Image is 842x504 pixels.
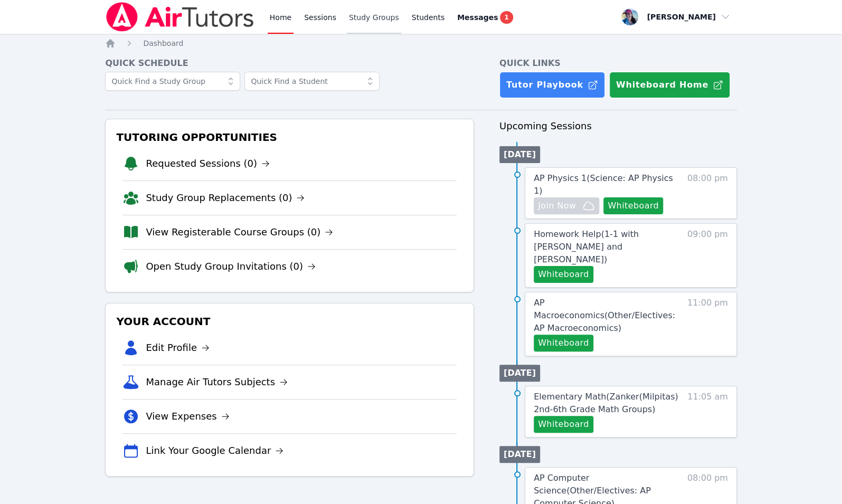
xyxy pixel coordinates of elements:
[105,2,254,32] img: Air Tutors
[143,38,183,49] a: Dashboard
[143,39,183,47] span: Dashboard
[499,146,540,163] li: [DATE]
[146,375,288,389] a: Manage Air Tutors Subjects
[687,297,728,351] span: 11:00 pm
[534,335,593,351] button: Whiteboard
[534,266,593,283] button: Whiteboard
[146,225,333,240] a: View Registerable Course Groups (0)
[603,197,663,214] button: Whiteboard
[500,11,513,24] span: 1
[146,259,316,274] a: Open Study Group Invitations (0)
[114,312,465,331] h3: Your Account
[146,340,210,355] a: Edit Profile
[534,228,679,266] a: Homework Help(1-1 with [PERSON_NAME] and [PERSON_NAME])
[146,156,270,171] a: Requested Sessions (0)
[114,128,465,147] h3: Tutoring Opportunities
[105,72,240,91] input: Quick Find a Study Group
[538,199,576,212] span: Join Now
[244,72,380,91] input: Quick Find a Student
[534,172,679,197] a: AP Physics 1(Science: AP Physics 1)
[105,38,736,49] nav: Breadcrumb
[499,119,737,134] h3: Upcoming Sessions
[534,297,679,335] a: AP Macroeconomics(Other/Electives: AP Macroeconomics)
[534,391,679,416] a: Elementary Math(Zanker(Milpitas) 2nd-6th Grade Math Groups)
[534,229,639,264] span: Homework Help ( 1-1 with [PERSON_NAME] and [PERSON_NAME] )
[687,228,728,283] span: 09:00 pm
[146,409,229,424] a: View Expenses
[146,443,283,458] a: Link Your Google Calendar
[499,365,540,382] li: [DATE]
[534,173,673,196] span: AP Physics 1 ( Science: AP Physics 1 )
[534,197,599,214] button: Join Now
[687,391,728,433] span: 11:05 am
[534,392,678,414] span: Elementary Math ( Zanker(Milpitas) 2nd-6th Grade Math Groups )
[146,191,305,205] a: Study Group Replacements (0)
[687,172,728,214] span: 08:00 pm
[534,416,593,433] button: Whiteboard
[499,72,605,98] a: Tutor Playbook
[609,72,730,98] button: Whiteboard Home
[534,298,675,333] span: AP Macroeconomics ( Other/Electives: AP Macroeconomics )
[499,446,540,463] li: [DATE]
[105,57,474,70] h4: Quick Schedule
[499,57,737,70] h4: Quick Links
[457,12,498,23] span: Messages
